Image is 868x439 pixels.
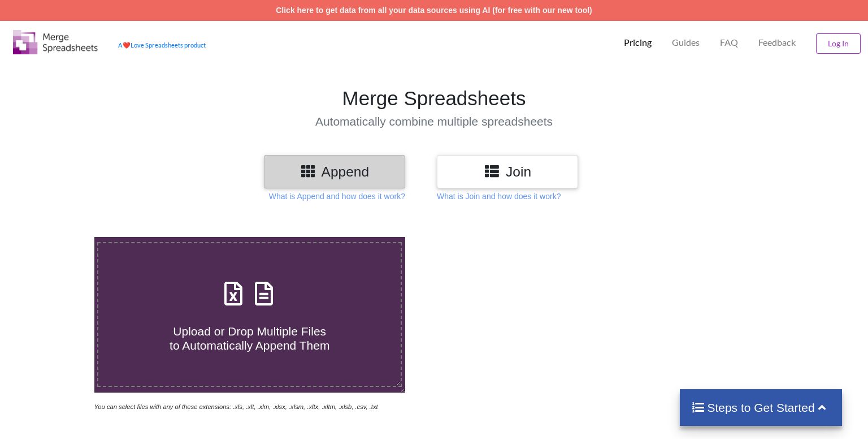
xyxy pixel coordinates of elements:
[272,163,397,180] h3: Append
[672,37,700,49] p: Guides
[720,37,738,49] p: FAQ
[816,33,861,54] button: Log In
[691,401,831,415] h4: Steps to Get Started
[118,41,206,49] a: AheartLove Spreadsheets product
[437,191,561,202] p: What is Join and how does it work?
[269,191,405,202] p: What is Append and how does it work?
[624,37,652,49] p: Pricing
[123,41,131,49] span: heart
[276,6,592,15] a: Click here to get data from all your data sources using AI (for free with our new tool)
[13,30,98,54] img: Logo.png
[170,325,329,352] span: Upload or Drop Multiple Files to Automatically Append Them
[94,403,378,410] i: You can select files with any of these extensions: .xls, .xlt, .xlm, .xlsx, .xlsm, .xltx, .xltm, ...
[758,38,796,47] span: Feedback
[445,163,570,180] h3: Join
